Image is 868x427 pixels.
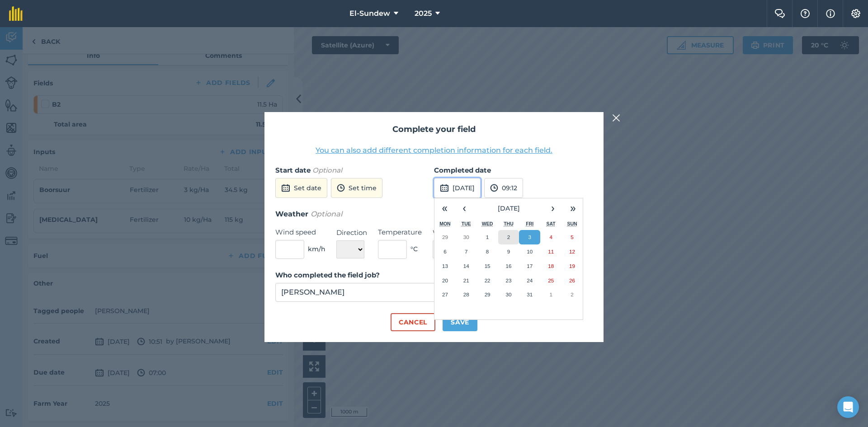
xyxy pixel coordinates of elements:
button: 14 October 2025 [456,259,477,273]
abbr: Monday [439,221,451,226]
abbr: 27 October 2025 [442,291,448,297]
button: 3 October 2025 [519,230,540,244]
img: svg+xml;base64,PHN2ZyB4bWxucz0iaHR0cDovL3d3dy53My5vcmcvMjAwMC9zdmciIHdpZHRoPSIyMiIgaGVpZ2h0PSIzMC... [612,113,620,123]
button: 5 October 2025 [561,230,583,244]
abbr: 4 October 2025 [549,234,552,240]
button: 25 October 2025 [540,273,561,288]
abbr: 31 October 2025 [527,291,533,297]
button: 29 October 2025 [477,287,498,302]
abbr: 17 October 2025 [527,263,533,269]
button: ‹ [454,198,474,218]
em: Optional [312,166,342,174]
button: 10 October 2025 [519,244,540,259]
abbr: 13 October 2025 [442,263,448,269]
label: Weather [433,227,477,238]
button: 28 October 2025 [456,287,477,302]
button: 30 October 2025 [498,287,519,302]
button: You can also add different completion information for each field. [316,145,552,156]
span: 2025 [415,8,432,19]
button: 1 October 2025 [477,230,498,244]
button: 7 October 2025 [456,244,477,259]
button: 22 October 2025 [477,273,498,288]
abbr: 25 October 2025 [548,277,554,283]
abbr: 2 November 2025 [571,291,573,297]
div: Open Intercom Messenger [837,396,859,418]
label: Wind speed [275,227,325,238]
button: 1 November 2025 [540,287,561,302]
abbr: 3 October 2025 [528,234,531,240]
button: 15 October 2025 [477,259,498,273]
button: 13 October 2025 [434,259,456,273]
button: 21 October 2025 [456,273,477,288]
abbr: 29 October 2025 [485,291,491,297]
button: Set date [275,178,327,198]
abbr: 30 September 2025 [463,234,469,240]
button: 18 October 2025 [540,259,561,273]
button: 30 September 2025 [456,230,477,244]
button: 4 October 2025 [540,230,561,244]
abbr: 7 October 2025 [465,249,467,254]
img: svg+xml;base64,PD94bWwgdmVyc2lvbj0iMS4wIiBlbmNvZGluZz0idXRmLTgiPz4KPCEtLSBHZW5lcmF0b3I6IEFkb2JlIE... [281,183,290,193]
button: Save [443,313,477,331]
button: 09:12 [484,178,523,198]
img: svg+xml;base64,PD94bWwgdmVyc2lvbj0iMS4wIiBlbmNvZGluZz0idXRmLTgiPz4KPCEtLSBHZW5lcmF0b3I6IEFkb2JlIE... [490,183,498,193]
abbr: Friday [526,221,533,226]
abbr: 29 September 2025 [442,234,448,240]
abbr: 16 October 2025 [505,263,511,269]
button: 9 October 2025 [498,244,519,259]
button: 27 October 2025 [434,287,456,302]
button: 20 October 2025 [434,273,456,288]
img: fieldmargin Logo [9,6,23,21]
abbr: 1 October 2025 [486,234,489,240]
button: 23 October 2025 [498,273,519,288]
button: 16 October 2025 [498,259,519,273]
button: 6 October 2025 [434,244,456,259]
strong: Start date [275,166,311,174]
img: svg+xml;base64,PHN2ZyB4bWxucz0iaHR0cDovL3d3dy53My5vcmcvMjAwMC9zdmciIHdpZHRoPSIxNyIgaGVpZ2h0PSIxNy... [826,8,835,19]
abbr: 1 November 2025 [549,291,552,297]
img: Two speech bubbles overlapping with the left bubble in the forefront [774,9,785,18]
button: « [434,198,454,218]
button: 8 October 2025 [477,244,498,259]
span: El-Sundew [349,8,390,19]
strong: Completed date [434,166,491,174]
button: [DATE] [434,178,481,198]
abbr: 23 October 2025 [505,277,511,283]
button: Cancel [391,313,435,331]
h3: Weather [275,208,593,220]
abbr: 10 October 2025 [527,249,533,254]
abbr: 12 October 2025 [569,249,575,254]
img: svg+xml;base64,PD94bWwgdmVyc2lvbj0iMS4wIiBlbmNvZGluZz0idXRmLTgiPz4KPCEtLSBHZW5lcmF0b3I6IEFkb2JlIE... [337,183,345,193]
abbr: 6 October 2025 [443,249,446,254]
button: 17 October 2025 [519,259,540,273]
button: 12 October 2025 [561,244,583,259]
img: A cog icon [850,9,861,18]
span: [DATE] [498,204,520,212]
button: » [563,198,583,218]
abbr: 5 October 2025 [571,234,573,240]
button: 24 October 2025 [519,273,540,288]
button: 2 November 2025 [561,287,583,302]
button: 2 October 2025 [498,230,519,244]
label: Temperature [378,227,422,238]
abbr: 24 October 2025 [527,277,533,283]
strong: Who completed the field job? [275,271,380,279]
abbr: 14 October 2025 [463,263,469,269]
button: 11 October 2025 [540,244,561,259]
abbr: 19 October 2025 [569,263,575,269]
button: Set time [331,178,382,198]
abbr: 21 October 2025 [463,277,469,283]
abbr: Wednesday [482,221,493,226]
button: 19 October 2025 [561,259,583,273]
em: Optional [311,210,342,218]
abbr: 18 October 2025 [548,263,554,269]
button: 29 September 2025 [434,230,456,244]
abbr: 11 October 2025 [548,249,554,254]
button: › [543,198,563,218]
abbr: 15 October 2025 [485,263,491,269]
abbr: 2 October 2025 [507,234,510,240]
abbr: 30 October 2025 [505,291,511,297]
h2: Complete your field [275,123,593,136]
abbr: 26 October 2025 [569,277,575,283]
abbr: Saturday [547,221,556,226]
